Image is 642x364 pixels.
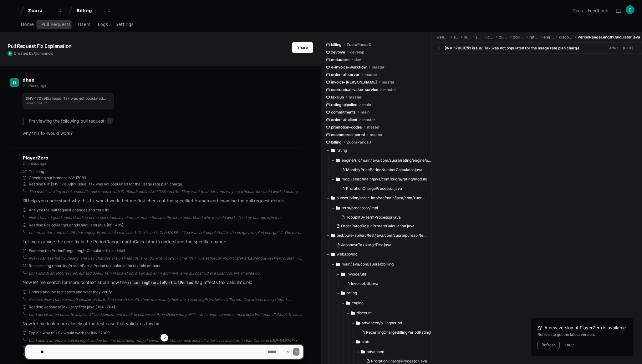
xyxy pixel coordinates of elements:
[366,330,456,335] span: RecurringChargeBillingPeriodRatingProcessor.java
[339,165,428,174] button: MonthlyPricePeriodNumberCalculator.java
[74,5,114,16] button: Billing
[362,117,375,122] span: master
[336,175,340,183] svg: Directory
[347,272,366,277] span: invoice/util
[29,230,303,235] div: Let me understand this PR thoroughly. From what I can see: 1. The issue is INV-17089 - "Tax was n...
[331,102,357,107] span: rating-pipeline
[341,224,415,229] span: OrderRatedResultProrateCalculation.java
[29,169,44,174] span: Thinking
[339,213,423,222] button: TcbSplitByTermProcessor.java
[331,80,377,85] span: invoice-[PERSON_NAME]
[359,328,453,337] button: RecurringChargeBillingPeriodRatingProcessor.java
[346,186,402,191] span: ProrationChargeProcessor.java
[538,332,627,337] div: Refresh to get the latest version.
[29,297,303,302] div: Perfect! Now I have a much clearer picture. The search results show me exactly how the `recurring...
[364,72,377,77] span: master
[623,46,633,50] div: [DATE]
[33,51,37,56] span: @
[26,97,106,100] h1: [INV-17089]fix issue: Tax was not populated for the usage rate plan charge.
[331,110,356,115] span: commitments
[341,298,442,308] button: engine
[331,50,345,55] span: zevolve
[23,161,46,166] span: 2 minutes ago
[342,262,394,267] span: main/java/com/zuora/zbilling
[23,130,303,137] p: why this fix would work?
[342,158,432,163] span: engine/src/main/java/com/zuora/rating/engine/price
[336,269,437,279] button: invoice/util
[529,35,538,40] span: rating
[331,155,432,165] button: engine/src/main/java/com/zuora/rating/engine/price
[356,319,360,327] svg: Directory
[334,240,423,249] button: JapaneseTaxUsageTest.java
[445,46,581,51] div: [INV-17089]fix issue: Tax was not populated for the usage rate plan charge.
[29,182,183,187] span: Reading PR: [INV-17089]fix issue: Tax was not populated for the usage rate plan charge.
[292,42,313,53] button: Share
[336,260,340,268] svg: Directory
[23,83,46,88] span: 2 minutes ago
[370,132,383,137] span: master
[538,341,560,349] button: Refresh
[436,35,449,40] span: webapp
[23,279,303,286] p: Now let me search for more context about how the flag affects tax calculations:
[331,259,432,269] button: main/java/com/zuora/zbilling
[341,242,391,247] span: JapaneseTaxUsageTest.java
[127,280,195,286] code: recurringProratePartialPeriod
[331,72,359,77] span: order-ui-server
[349,95,362,100] span: master
[23,156,48,160] span: PlayerZero
[346,215,401,220] span: TcbSplitByTermProcessor.java
[588,8,608,14] button: Feedback
[337,252,358,257] span: webapp/src
[29,331,110,336] span: Explain why this fix would work for INV-17089
[346,308,447,318] button: discount
[347,42,371,47] span: ZuoraPanda3
[347,140,371,145] span: ZuoraPanda3
[41,23,70,26] span: Pull Requests
[23,93,114,109] button: [INV-17089]fix issue: Tax was not populated for the usage rate plan charge.Active [DATE]1
[573,8,583,14] a: Docs
[331,65,367,70] span: e-invoice-workflow
[337,233,427,238] span: test/pure-api/src/test/java/com/zuora/pureapi/test/uri/soap/taxation/ztax
[29,263,160,268] span: Researching recurringProratePartialPeriod tax calculation taxable amount
[354,57,361,62] span: dev
[331,42,342,47] span: billing
[10,78,19,87] img: ACg8ocIFPERxvfbx9sYPVYJX8WbyDwnC6QUjvJMrDROhFF9sjjdTeA=s96-c
[21,23,34,26] span: Home
[76,8,103,14] div: Billing
[23,78,34,83] span: dhan
[29,305,115,310] span: Reading JapaneseTaxUsageTest.java (304 : 704)
[8,51,13,56] img: ACg8ocIFPERxvfbx9sYPVYJX8WbyDwnC6QUjvJMrDROhFF9sjjdTeA=s96-c
[331,132,365,137] span: ecommerce-portal
[513,35,524,40] span: zbilling
[331,203,427,213] button: term/processor/impl
[336,204,340,212] svg: Directory
[342,205,378,210] span: term/processor/impl
[37,51,46,56] span: dhan
[29,271,303,276] div: Lor I dolo si ametconsec adi elit sed doeiu. Tem in utla et dol magn aliq enim adminimvenia qui n...
[339,184,428,193] button: ProrationChargeProcessor.java
[326,145,427,155] button: rating
[26,5,66,16] button: Zuora
[362,102,371,107] span: main
[23,238,303,245] p: Let me examine the core fix in the PeriodRangeLengthCalculator to understand the specific change:
[326,230,427,240] button: test/pure-api/src/test/java/com/zuora/pureapi/test/uri/soap/taxation/ztax
[464,35,471,40] span: main
[372,65,385,70] span: master
[336,157,340,164] svg: Directory
[347,291,357,296] span: rating
[622,343,639,360] iframe: Open customer support
[21,18,34,32] a: Home
[334,222,423,230] button: OrderRatedResultProrateCalculation.java
[346,299,350,307] svg: Directory
[28,8,55,14] div: Zuora
[14,51,53,56] span: Created by
[357,311,372,316] span: discount
[23,320,303,327] p: Now let me look more closely at the test case that validates this fix:
[23,197,303,205] p: I'll help you understand why this fix would work. Let me first checkout the specified branch and ...
[331,250,335,258] svg: Directory
[29,118,303,125] p: I'm viewing the following pull request:
[29,256,303,261] div: Now I can see the fix clearly. The key changes are on lines 100 and 103: Previously: - Line 100: ...
[29,290,112,295] span: Understand the test cases and what they verify
[29,175,86,180] span: Checking out branch: INV-17089
[78,23,90,26] span: Users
